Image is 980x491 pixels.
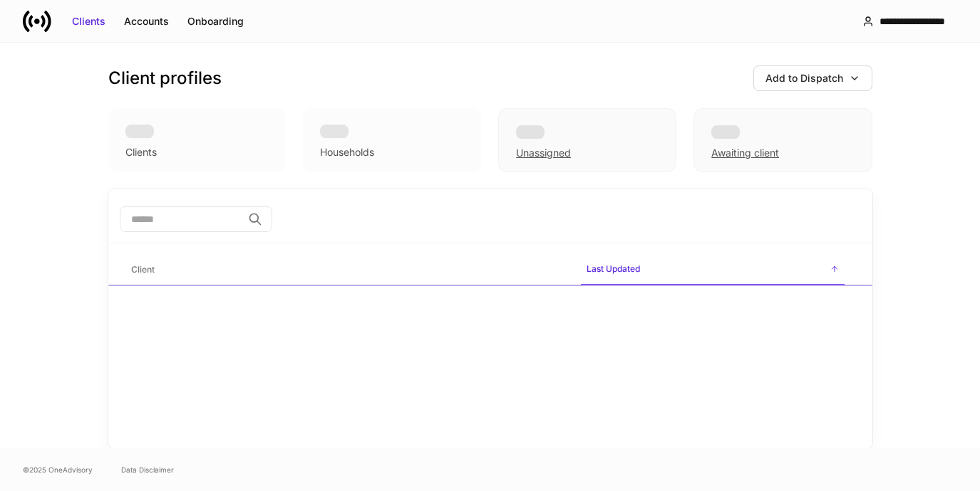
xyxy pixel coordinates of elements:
[711,146,779,160] div: Awaiting client
[124,14,169,28] div: Accounts
[121,464,174,475] a: Data Disclaimer
[693,108,872,172] div: Awaiting client
[320,145,374,159] div: Households
[108,67,222,90] h3: Client profiles
[23,464,93,475] span: © 2025 OneAdvisory
[498,108,676,172] div: Unassigned
[753,65,872,91] button: Add to Dispatch
[765,71,843,85] div: Add to Dispatch
[178,10,253,33] button: Onboarding
[115,10,178,33] button: Accounts
[63,10,115,33] button: Clients
[125,145,157,159] div: Clients
[587,262,640,275] h6: Last Updated
[581,255,845,285] span: Last Updated
[125,255,569,285] span: Client
[187,14,244,28] div: Onboarding
[131,263,155,276] h6: Client
[516,146,571,160] div: Unassigned
[72,14,105,28] div: Clients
